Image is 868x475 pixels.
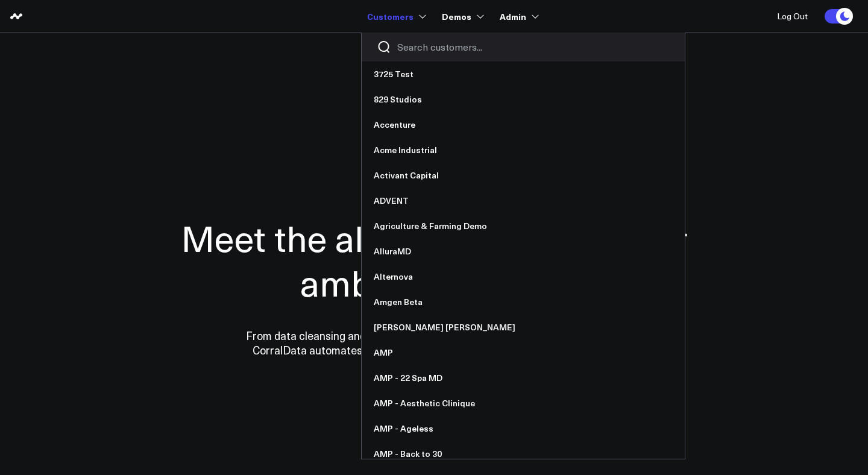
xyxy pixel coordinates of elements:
[362,289,685,315] a: Amgen Beta
[220,329,648,357] p: From data cleansing and integration to personalized dashboards and insights, CorralData automates...
[362,87,685,112] a: 829 Studios
[362,188,685,213] a: ADVENT
[397,40,670,54] input: Search customers input
[362,213,685,239] a: Agriculture & Farming Demo
[442,5,482,27] a: Demos
[362,264,685,289] a: Alternova
[139,215,729,304] h1: Meet the all-in-one data hub for ambitious teams
[362,112,685,137] a: Accenture
[500,5,536,27] a: Admin
[362,416,685,441] a: AMP - Ageless
[367,5,424,27] a: Customers
[362,163,685,188] a: Activant Capital
[377,40,391,54] button: Search customers button
[362,315,685,340] a: [PERSON_NAME] [PERSON_NAME]
[362,365,685,391] a: AMP - 22 Spa MD
[362,239,685,264] a: AlluraMD
[362,137,685,163] a: Acme Industrial
[362,391,685,416] a: AMP - Aesthetic Clinique
[362,441,685,467] a: AMP - Back to 30
[362,61,685,87] a: 3725 Test
[362,340,685,365] a: AMP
